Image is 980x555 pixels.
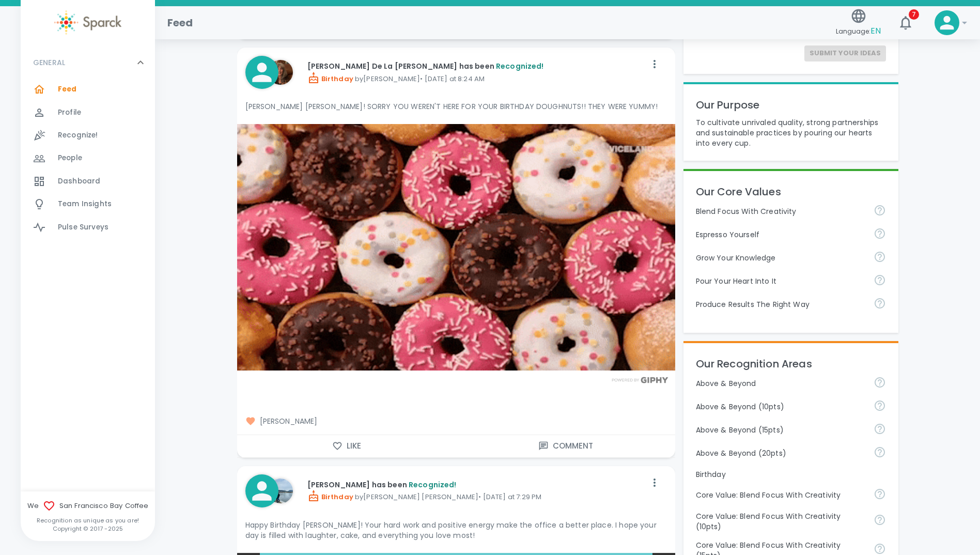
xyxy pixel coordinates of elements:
button: Comment [456,435,675,457]
a: People [21,147,155,169]
img: Picture of Anna Belle Heredia [268,479,293,503]
a: Dashboard [21,170,155,193]
span: EN [870,25,881,37]
span: People [58,153,82,163]
svg: Find success working together and doing the right thing [874,297,886,310]
span: Feed [58,84,77,95]
button: Like [237,435,456,457]
p: by [PERSON_NAME] [PERSON_NAME] • [DATE] at 7:29 PM [307,490,646,502]
svg: Come to work to make a difference in your own way [874,274,886,286]
p: [PERSON_NAME] De La [PERSON_NAME] has been [307,61,646,71]
p: Happy Birthday [PERSON_NAME]! Your hard work and positive energy make the office a better place. ... [245,520,667,541]
p: Pour Your Heart Into It [696,276,865,286]
svg: Achieve goals today and innovate for tomorrow [874,514,886,526]
svg: Share your voice and your ideas [874,227,886,240]
span: Birthday [307,492,353,502]
span: Recognized! [496,61,544,71]
p: Above & Beyond (20pts) [696,448,865,458]
p: Our Core Values [696,183,886,200]
p: by [PERSON_NAME] • [DATE] at 8:24 AM [307,72,646,84]
p: Core Value: Blend Focus With Creativity [696,490,865,500]
svg: For going above and beyond! [874,376,886,389]
span: Pulse Surveys [58,222,108,233]
p: Above & Beyond (15pts) [696,425,865,435]
span: Dashboard [58,176,100,187]
p: [PERSON_NAME] [PERSON_NAME]! SORRY YOU WEREN'T HERE FOR YOUR BIRTHDAY DOUGHNUTS!! THEY WERE YUMMY! [245,101,667,112]
p: To cultivate unrivaled quality, strong partnerships and sustainable practices by pouring our hear... [696,117,886,148]
p: Copyright © 2017 - 2025 [21,525,155,533]
svg: For going above and beyond! [874,423,886,435]
button: 7 [893,10,918,35]
a: Sparck logo [21,10,155,35]
h1: Feed [167,14,193,31]
img: Sparck logo [54,10,121,35]
svg: Achieve goals today and innovate for tomorrow [874,488,886,500]
p: Above & Beyond [696,378,865,389]
span: Language: [836,24,881,38]
a: Recognize! [21,124,155,147]
div: GENERAL [21,78,155,243]
p: Recognition as unique as you are! [21,516,155,525]
span: Profile [58,107,81,118]
span: Recognize! [58,130,98,141]
div: GENERAL [21,47,155,78]
p: Core Value: Blend Focus With Creativity (10pts) [696,511,865,532]
p: Our Purpose [696,97,886,113]
p: Above & Beyond (10pts) [696,402,865,412]
p: Grow Your Knowledge [696,253,865,263]
p: Blend Focus With Creativity [696,206,865,217]
img: Picture of Louann VanVoorhis [268,60,293,85]
span: Recognized! [409,480,457,490]
span: [PERSON_NAME] [245,416,667,426]
p: Our Recognition Areas [696,356,886,372]
img: Powered by GIPHY [609,377,671,383]
span: We San Francisco Bay Coffee [21,500,155,512]
button: Language:EN [832,5,885,41]
svg: Achieve goals today and innovate for tomorrow [874,204,886,217]
span: Team Insights [58,199,112,209]
p: Birthday [696,469,886,480]
svg: Achieve goals today and innovate for tomorrow [874,543,886,555]
p: Produce Results The Right Way [696,299,865,310]
a: Team Insights [21,193,155,215]
a: Profile [21,101,155,124]
svg: For going above and beyond! [874,446,886,458]
span: Birthday [307,74,353,84]
a: Pulse Surveys [21,216,155,239]
span: 7 [909,9,919,20]
p: GENERAL [33,57,65,68]
a: Feed [21,78,155,101]
svg: For going above and beyond! [874,399,886,412]
p: [PERSON_NAME] has been [307,480,646,490]
p: Espresso Yourself [696,229,865,240]
svg: Follow your curiosity and learn together [874,251,886,263]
